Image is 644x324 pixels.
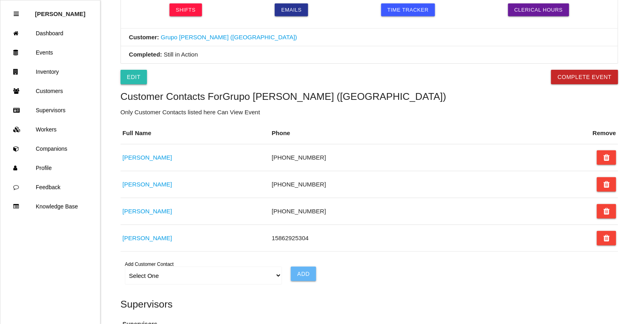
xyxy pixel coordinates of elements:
[381,4,435,16] a: Time Tracker
[129,51,162,58] b: Completed:
[121,91,618,102] h5: Customer Contacts For Grupo [PERSON_NAME] ([GEOGRAPHIC_DATA])
[125,261,174,268] label: Add Customer Contact
[0,62,100,81] a: Inventory
[508,4,570,16] a: Clerical Hours
[270,225,568,251] td: 15862925304
[14,4,19,24] div: Close
[0,158,100,178] a: Profile
[0,178,100,197] a: Feedback
[275,4,308,16] a: Emails
[591,123,618,144] th: Remove
[0,43,100,62] a: Events
[121,108,618,117] p: Only Customer Contacts listed here Can View Event
[121,299,618,310] h5: Supervisors
[0,139,100,158] a: Companions
[270,198,568,225] td: [PHONE_NUMBER]
[0,120,100,139] a: Workers
[123,235,172,241] a: [PERSON_NAME]
[0,101,100,120] a: Supervisors
[0,81,100,101] a: Customers
[161,34,297,40] a: Grupo [PERSON_NAME] ([GEOGRAPHIC_DATA])
[121,123,270,144] th: Full Name
[551,70,618,84] button: Complete Event
[0,24,100,43] a: Dashboard
[170,4,202,16] a: Shifts
[270,144,568,171] td: [PHONE_NUMBER]
[129,34,159,40] b: Customer:
[121,70,147,84] a: Edit
[270,123,568,144] th: Phone
[35,4,86,17] p: Rosie Blandino
[123,208,172,215] a: [PERSON_NAME]
[270,171,568,198] td: [PHONE_NUMBER]
[0,197,100,216] a: Knowledge Base
[121,47,618,64] li: Still in Action
[291,267,316,281] input: Add
[123,181,172,188] a: [PERSON_NAME]
[123,154,172,161] a: [PERSON_NAME]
